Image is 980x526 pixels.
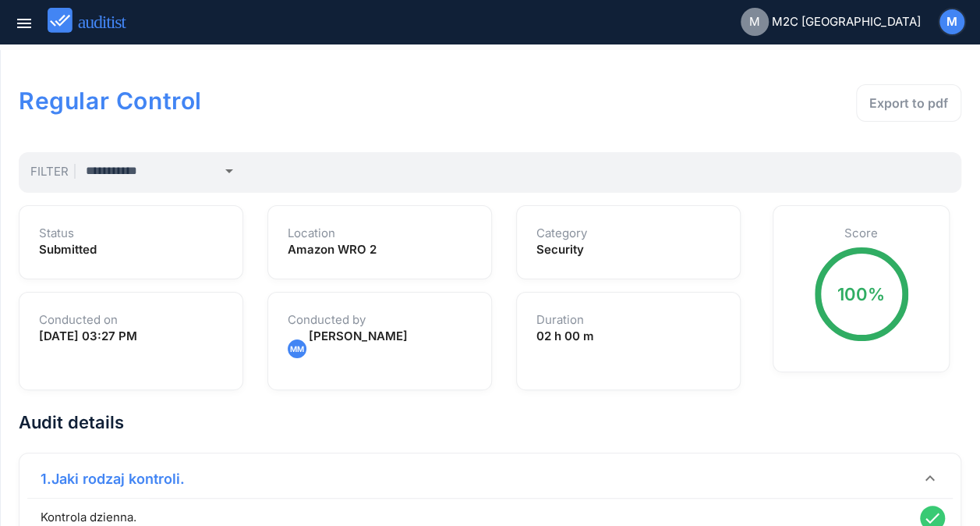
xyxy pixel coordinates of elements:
[946,13,957,31] span: M
[39,329,137,343] strong: [DATE] 03:27 PM
[309,329,408,343] span: [PERSON_NAME]
[793,226,929,241] h1: Score
[772,13,921,31] span: M2C [GEOGRAPHIC_DATA]
[19,84,584,117] h1: Regular Control
[39,242,97,257] strong: Submitted
[869,94,948,112] div: Export to pdf
[15,14,34,33] i: menu
[749,13,760,31] span: M
[30,164,76,179] span: Filter
[288,226,472,241] h1: Location
[39,312,223,328] h1: Conducted on
[536,242,584,257] strong: Security
[220,162,239,180] i: arrow_drop_down
[536,329,594,343] strong: 02 h 00 m
[39,226,223,241] h1: Status
[41,471,185,487] strong: 1.Jaki rodzaj kontroli.
[856,84,961,122] button: Export to pdf
[288,312,472,328] h1: Conducted by
[288,242,377,257] strong: Amazon WRO 2
[536,312,720,328] h1: Duration
[290,340,304,357] span: MM
[837,282,885,307] div: 100%
[921,469,939,488] i: keyboard_arrow_down
[536,226,720,241] h1: Category
[938,8,966,36] button: M
[48,8,140,34] img: auditist_logo_new.svg
[19,410,961,435] h2: Audit details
